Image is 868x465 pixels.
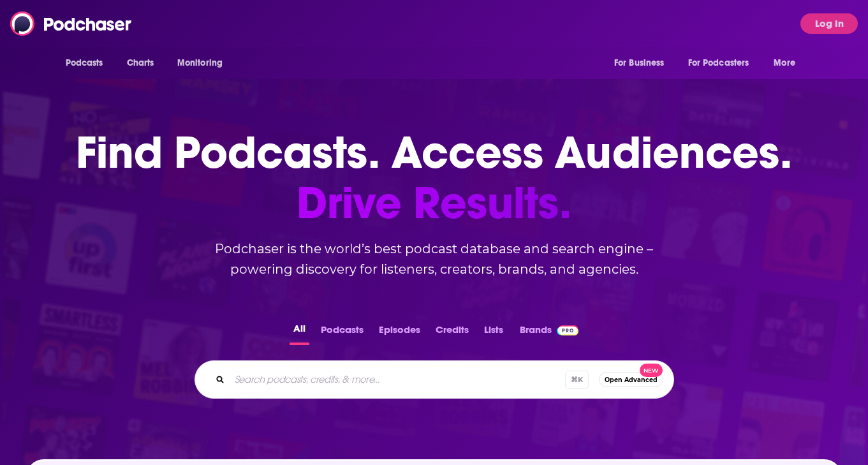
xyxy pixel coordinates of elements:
[432,320,473,345] button: Credits
[774,54,795,72] span: More
[599,372,663,387] button: Open AdvancedNew
[76,178,792,228] span: Drive Results.
[640,364,663,377] span: New
[317,320,367,345] button: Podcasts
[10,11,133,36] img: Podchaser - Follow, Share and Rate Podcasts
[520,320,579,345] a: BrandsPodchaser Pro
[177,54,223,72] span: Monitoring
[375,320,424,345] button: Episodes
[765,51,811,75] button: open menu
[230,369,565,390] input: Search podcasts, credits, & more...
[76,128,792,228] h1: Find Podcasts. Access Audiences.
[179,239,689,279] h2: Podchaser is the world’s best podcast database and search engine – powering discovery for listene...
[800,13,858,34] button: Log In
[195,360,674,399] div: Search podcasts, credits, & more...
[480,320,507,345] button: Lists
[605,376,658,383] span: Open Advanced
[119,51,162,75] a: Charts
[557,325,579,336] img: Podchaser Pro
[688,54,749,72] span: For Podcasters
[66,54,103,72] span: Podcasts
[168,51,239,75] button: open menu
[605,51,680,75] button: open menu
[290,320,309,345] button: All
[614,54,665,72] span: For Business
[57,51,120,75] button: open menu
[680,51,768,75] button: open menu
[565,371,589,389] span: ⌘ K
[127,54,154,72] span: Charts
